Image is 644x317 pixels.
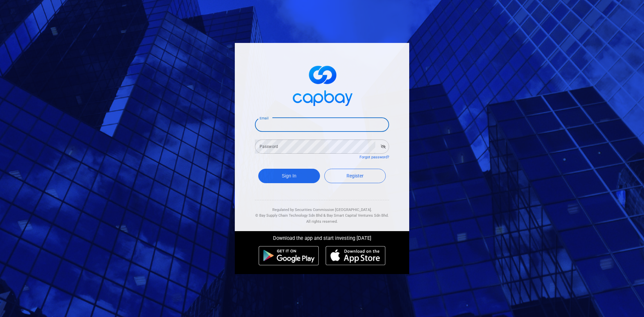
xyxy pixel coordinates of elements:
span: © Bay Supply Chain Technology Sdn Bhd [255,213,322,218]
button: Sign In [258,169,320,183]
label: Email [260,116,268,121]
span: Bay Smart Capital Ventures Sdn Bhd. [327,213,389,218]
div: Regulated by Securities Commission [GEOGRAPHIC_DATA]. & All rights reserved. [255,200,389,225]
a: Register [324,169,386,183]
img: ios [326,246,385,265]
div: Download the app and start investing [DATE] [230,231,414,243]
span: Register [346,173,364,178]
a: Forgot password? [360,155,389,159]
img: logo [288,60,356,110]
img: android [259,246,319,265]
